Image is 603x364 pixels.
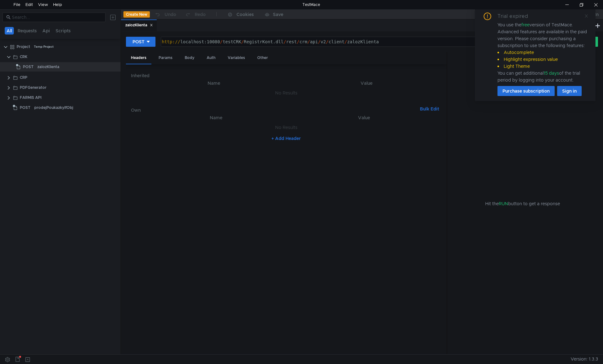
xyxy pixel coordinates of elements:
div: CRK [20,52,27,62]
th: Name [141,114,291,121]
li: Highlight expression value [497,56,588,63]
th: Name [136,79,291,87]
nz-embed-empty: No Results [275,125,297,130]
span: Version: 1.3.3 [571,355,598,364]
div: Undo [165,11,176,18]
div: Other [252,52,273,64]
div: Headers [126,52,151,64]
button: Requests [16,27,39,35]
div: Auth [202,52,220,64]
button: + Add Header [269,135,303,142]
span: free [521,22,530,28]
button: Scripts [54,27,73,35]
div: Variables [223,52,250,64]
button: Undo [150,10,181,19]
button: Create New [123,11,150,18]
span: 15 days [544,70,559,76]
div: zalozKlienta [37,62,59,72]
div: PDFGenerator [20,83,46,92]
div: Redo [195,11,206,18]
div: Temp Project [34,42,54,51]
button: All [5,27,14,35]
div: prodejPoukazkyIfObj [34,103,73,112]
button: Bulk Edit [417,105,442,113]
th: Value [291,114,437,121]
li: Autocomplete [497,49,588,56]
th: Value [291,79,442,87]
div: POST [133,38,144,45]
div: Save [273,12,283,17]
input: Search... [12,14,102,21]
div: CRP [20,73,27,82]
div: Trial expired [497,13,535,20]
div: zalozKlienta [125,22,153,29]
li: Light Theme [497,63,588,70]
button: Sign in [557,86,582,96]
nz-embed-empty: No Results [275,90,297,96]
h6: Own [131,106,417,114]
button: Redo [181,10,210,19]
div: Project [17,42,30,51]
div: Cookies [236,11,254,18]
span: Hit the button to get a response [485,200,560,207]
span: POST [20,103,30,112]
div: FARMIS API [20,93,41,102]
span: POST [23,62,34,72]
span: RUN [499,201,508,206]
button: POST [126,37,155,47]
div: Body [180,52,199,64]
button: Purchase subscription [497,86,555,96]
div: You can get additional of the trial period by logging into your account. [497,70,588,83]
h6: Inherited [131,72,442,79]
div: Params [154,52,177,64]
div: You use the version of TestMace. Advanced features are available in the paid version. Please cons... [497,21,588,83]
button: Api [41,27,52,35]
